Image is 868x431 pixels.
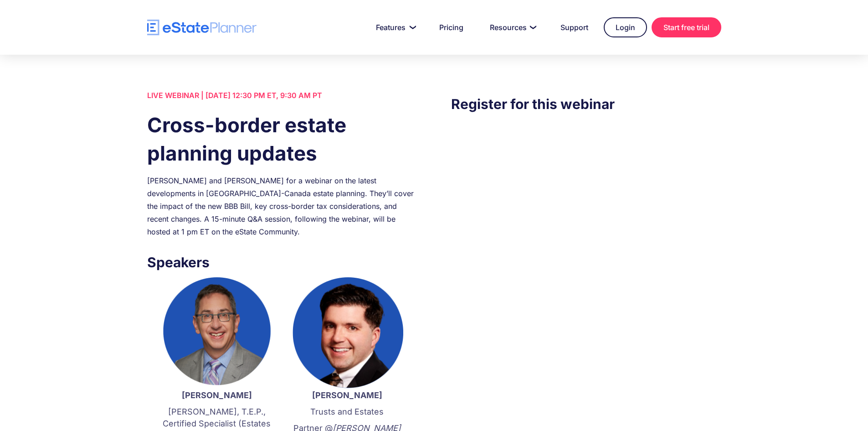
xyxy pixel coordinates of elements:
a: Login [604,17,647,37]
a: Resources [479,18,545,36]
div: LIVE WEBINAR | [DATE] 12:30 PM ET, 9:30 AM PT [147,89,417,102]
a: Start free trial [652,17,721,37]
iframe: Form 0 [451,133,721,201]
strong: [PERSON_NAME] [182,390,252,400]
a: Features [365,18,424,36]
h1: Cross-border estate planning updates [147,111,417,167]
strong: [PERSON_NAME] [312,390,382,400]
a: Pricing [428,18,474,36]
div: [PERSON_NAME] and [PERSON_NAME] for a webinar on the latest developments in [GEOGRAPHIC_DATA]-Can... [147,174,417,238]
a: Support [550,18,599,36]
p: Trusts and Estates [291,406,403,418]
a: home [147,20,257,36]
h3: Register for this webinar [451,93,721,114]
h3: Speakers [147,252,417,273]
